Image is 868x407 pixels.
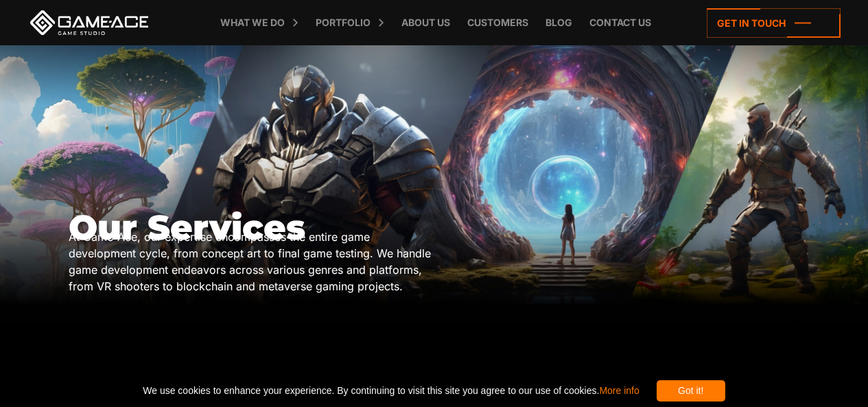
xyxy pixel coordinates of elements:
[69,209,434,246] h1: Our Services
[657,380,725,402] div: Got it!
[69,229,434,294] div: At Game-Ace, our expertise encompasses the entire game development cycle, from concept art to fin...
[143,380,639,402] span: We use cookies to enhance your experience. By continuing to visit this site you agree to our use ...
[599,385,639,396] a: More info
[707,8,841,38] a: Get in touch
